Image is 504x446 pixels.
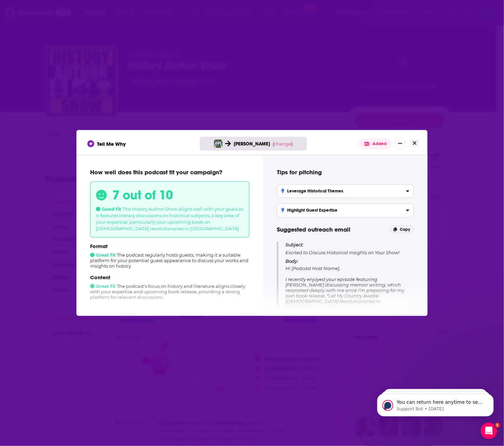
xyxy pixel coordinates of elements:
[277,226,351,233] span: Suggested outreach email
[234,141,270,147] span: [PERSON_NAME]
[359,138,392,149] button: Added
[481,423,497,439] iframe: Intercom live chat
[90,252,116,258] span: Great fit
[285,242,414,256] p: Excited to Discuss Historical Insights on Your Show!
[285,242,304,248] span: Subject:
[112,187,173,203] h3: 7 out of 10
[281,208,337,213] h3: Highlight Guest Expertise
[495,423,500,428] span: 5
[395,138,406,149] button: Show More Button
[285,266,414,386] span: Hi [Podcast Host Name], I recently enjoyed your episode featuring [PERSON_NAME] discussing memoir...
[281,189,343,193] h3: Leverage Historical Themes
[97,141,126,147] span: Tell Me Why
[90,305,249,312] p: Audience
[277,168,414,176] h4: Tips for pitching
[96,206,121,212] span: Good fit
[90,274,249,300] div: The podcast's focus on history and literature aligns closely with your expertise and upcoming boo...
[214,140,222,148] img: History Author Show
[367,379,504,427] iframe: Intercom notifications message
[400,227,410,232] span: Copy
[90,243,249,249] p: Format
[285,258,298,264] span: Body:
[90,274,249,281] p: Content
[274,141,291,146] span: change
[90,243,249,269] div: The podcast regularly hosts guests, making it a suitable platform for your potential guest appear...
[90,168,249,176] p: How well does this podcast fit your campaign?
[90,305,249,331] div: The audience comprises history enthusiasts, many of whom are educated and in the 42.7 median age ...
[273,141,293,146] span: ( )
[410,139,419,148] button: Close
[96,206,243,231] span: The History Author Show aligns well with your goals as it features literary discussions on histor...
[90,283,116,289] span: Great fit
[88,141,93,146] img: tell me why sparkle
